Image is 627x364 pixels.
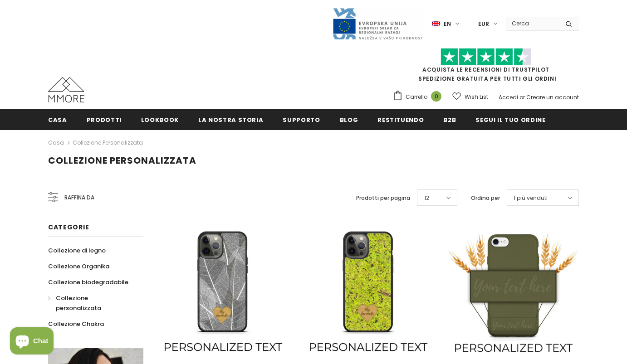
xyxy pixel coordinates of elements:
a: Collezione di legno [48,243,106,258]
span: B2B [443,116,456,124]
a: Casa [48,137,64,148]
img: i-lang-1.png [432,20,440,28]
span: en [444,19,451,29]
span: Prodotti [87,116,122,124]
a: B2B [443,109,456,130]
span: supporto [283,116,320,124]
a: Lookbook [141,109,179,130]
a: Blog [340,109,358,130]
a: Wish List [452,89,488,105]
a: Casa [48,109,67,130]
span: Wish List [465,92,488,102]
span: Collezione Organika [48,262,109,271]
a: Javni Razpis [332,19,423,27]
span: Blog [340,116,358,124]
span: or [519,93,525,101]
label: Ordina per [471,194,500,203]
img: Javni Razpis [332,7,423,40]
span: La nostra storia [198,116,263,124]
a: Creare un account [526,93,579,101]
a: La nostra storia [198,109,263,130]
span: SPEDIZIONE GRATUITA PER TUTTI GLI ORDINI [393,52,579,83]
span: Raffina da [64,193,94,203]
span: I più venduti [514,194,548,203]
img: Fidati di Pilot Stars [441,48,531,66]
inbox-online-store-chat: Shopify online store chat [7,327,56,357]
span: 0 [431,91,441,102]
span: 12 [424,194,429,203]
a: Prodotti [87,109,122,130]
a: supporto [283,109,320,130]
span: Collezione di legno [48,246,106,255]
a: Collezione personalizzata [48,290,133,316]
a: Collezione personalizzata [73,139,143,146]
span: Carrello [406,92,427,102]
a: Restituendo [377,109,424,130]
a: Accedi [499,93,518,101]
span: EUR [478,19,489,29]
span: Lookbook [141,116,179,124]
a: Collezione Chakra [48,316,104,332]
span: Collezione personalizzata [56,294,101,312]
a: Collezione Organika [48,258,109,274]
a: Segui il tuo ordine [475,109,545,130]
span: Collezione personalizzata [48,154,196,167]
span: Restituendo [377,116,424,124]
a: Carrello 0 [393,90,446,104]
span: Categorie [48,223,89,232]
span: Collezione biodegradabile [48,278,128,286]
label: Prodotti per pagina [356,194,410,203]
span: Collezione Chakra [48,320,104,328]
img: Casi MMORE [48,77,84,102]
input: Search Site [506,17,558,30]
a: Acquista le recensioni di TrustPilot [422,66,549,73]
span: Casa [48,116,67,124]
a: Collezione biodegradabile [48,274,128,290]
span: Segui il tuo ordine [475,116,545,124]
